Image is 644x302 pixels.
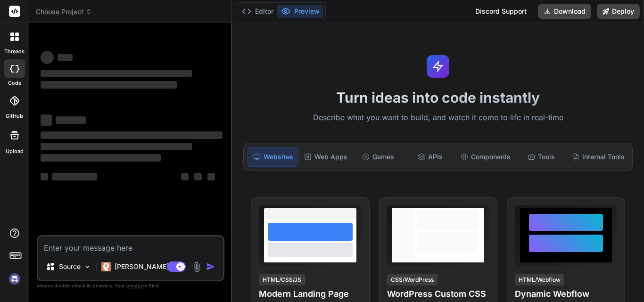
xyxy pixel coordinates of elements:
label: code [8,79,21,87]
span: ‌ [41,143,192,150]
h4: WordPress Custom CSS [387,287,489,301]
span: ‌ [41,81,177,89]
div: Games [353,147,403,167]
p: Source [59,262,81,271]
div: HTML/Webflow [515,274,564,286]
span: ‌ [41,154,161,162]
span: ‌ [207,173,215,180]
span: privacy [126,283,143,288]
div: Tools [516,147,566,167]
div: Components [457,147,514,167]
div: Websites [248,147,298,167]
span: ‌ [58,54,73,61]
div: APIs [405,147,455,167]
span: ‌ [52,173,97,180]
div: Discord Support [470,4,532,19]
p: [PERSON_NAME] 4 S.. [115,262,185,271]
img: signin [7,271,23,287]
span: ‌ [41,114,52,126]
span: ‌ [181,173,189,180]
label: GitHub [6,112,23,120]
span: ‌ [194,173,202,180]
span: Choose Project [36,7,92,16]
button: Download [538,4,591,19]
img: icon [206,262,215,271]
div: Web Apps [300,147,351,167]
div: CSS/WordPress [387,274,438,286]
img: Claude 4 Sonnet [101,262,111,271]
div: Internal Tools [568,147,628,167]
span: ‌ [56,116,86,124]
label: Upload [6,147,24,155]
p: Always double-check its answers. Your in Bind [37,281,224,290]
div: HTML/CSS/JS [259,274,305,286]
button: Deploy [597,4,640,19]
h4: Modern Landing Page [259,287,361,301]
img: attachment [191,261,202,272]
h1: Turn ideas into code instantly [238,89,638,106]
span: ‌ [41,173,48,180]
span: ‌ [41,70,192,77]
button: Preview [277,5,323,18]
span: ‌ [41,131,223,139]
span: ‌ [41,51,54,64]
p: Describe what you want to build, and watch it come to life in real-time [238,112,638,124]
button: Editor [238,5,277,18]
label: threads [4,48,25,56]
img: Pick Models [83,263,91,271]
